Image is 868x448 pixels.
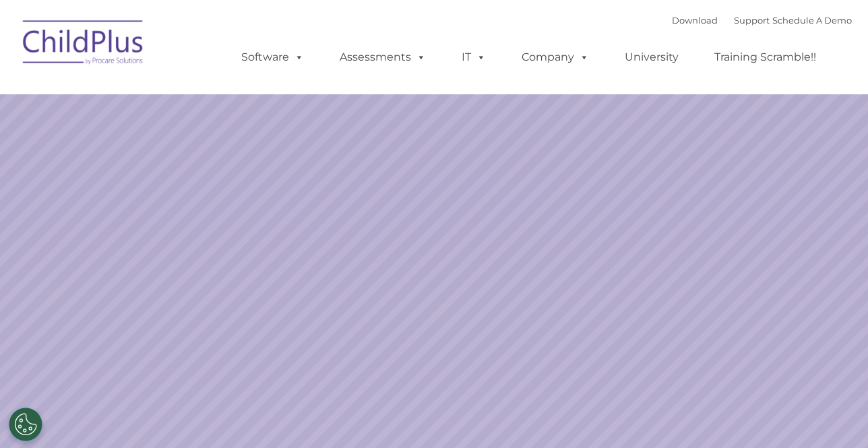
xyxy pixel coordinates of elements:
[326,44,439,71] a: Assessments
[772,15,852,26] a: Schedule A Demo
[701,44,830,71] a: Training Scramble!!
[672,15,852,26] font: |
[611,44,692,71] a: University
[9,408,42,441] button: Cookies Settings
[672,15,718,26] a: Download
[508,44,602,71] a: Company
[16,11,151,78] img: ChildPlus by Procare Solutions
[734,15,770,26] a: Support
[448,44,499,71] a: IT
[228,44,317,71] a: Software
